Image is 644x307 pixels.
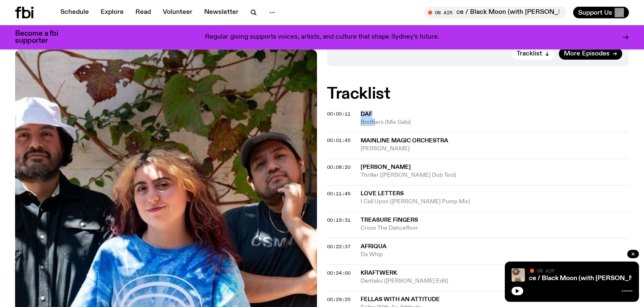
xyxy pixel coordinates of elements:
[573,7,629,18] button: Support Us
[361,297,440,302] span: Fellas WIth An Attitude
[327,218,351,223] button: 00:19:31
[327,110,351,117] span: 00:00:11
[158,7,197,18] a: Volunteer
[205,34,439,41] p: Regular giving supports voices, artists, and culture that shape Sydney’s future.
[327,217,351,223] span: 00:19:31
[361,270,397,276] span: Kraftwerk
[361,251,629,259] span: Da Whip
[361,171,629,179] span: Thriller ([PERSON_NAME] Dub Tool)
[327,87,629,102] h2: Tracklist
[327,192,351,196] button: 00:11:45
[327,297,351,302] button: 00:29:25
[559,48,622,60] a: More Episodes
[327,271,351,276] button: 00:24:00
[512,48,555,60] button: Tracklist
[327,165,351,170] button: 00:08:20
[361,244,387,249] span: Afriqua
[327,270,351,276] span: 00:24:00
[327,164,351,171] span: 00:08:20
[361,277,629,285] span: Dentaku ([PERSON_NAME] Edit)
[361,217,418,223] span: Treasure Fingers
[361,118,629,126] span: Brothers (Mix Gabi)
[327,243,351,250] span: 00:22:37
[361,224,629,232] span: Cross The Dancefloor
[361,198,629,206] span: I Call Upon ([PERSON_NAME] Pump Mix)
[512,268,525,282] img: A scanned scripture of medieval islamic astrology illustrating an eclipse
[327,138,351,143] button: 00:01:45
[327,244,351,249] button: 00:22:37
[327,190,351,197] span: 00:11:45
[361,164,411,170] span: [PERSON_NAME]
[578,9,612,16] span: Support Us
[55,7,94,18] a: Schedule
[361,111,372,117] span: DAF
[15,30,69,45] h3: Become a fbi supporter
[327,296,351,303] span: 00:29:25
[564,51,610,57] span: More Episodes
[199,7,244,18] a: Newsletter
[424,7,566,18] button: On AirSolstice / Black Moon (with [PERSON_NAME])
[327,112,351,116] button: 00:00:11
[96,7,129,18] a: Explore
[361,191,404,197] span: Love Letters
[361,138,448,144] span: Mainline Magic Orchestra
[517,51,542,57] span: Tracklist
[130,7,156,18] a: Read
[361,145,629,153] span: [PERSON_NAME]
[327,137,351,144] span: 00:01:45
[537,268,554,273] span: On Air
